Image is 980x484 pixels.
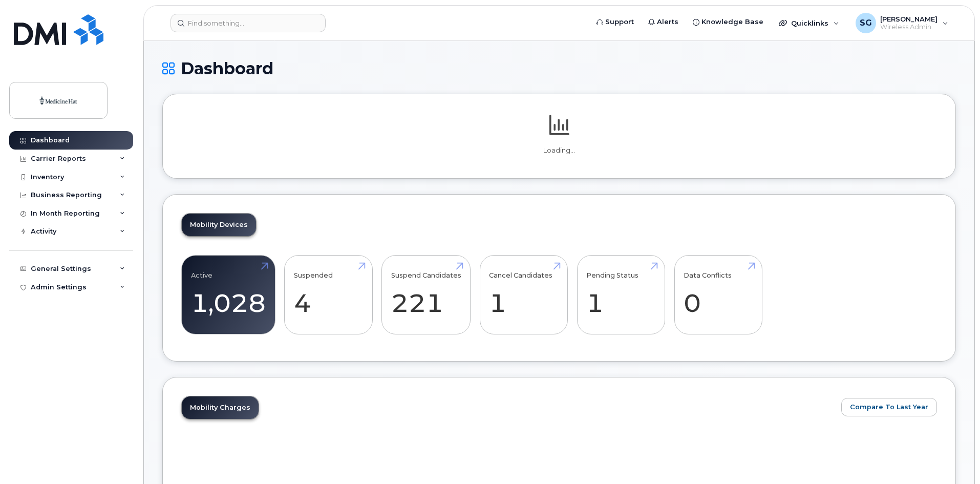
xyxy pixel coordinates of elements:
a: Suspended 4 [294,261,363,329]
a: Data Conflicts 0 [684,261,753,329]
a: Mobility Devices [182,214,256,236]
a: Cancel Candidates 1 [489,261,558,329]
p: Loading... [181,146,937,155]
span: Compare To Last Year [850,402,928,412]
a: Pending Status 1 [586,261,655,329]
a: Suspend Candidates 221 [391,261,461,329]
h1: Dashboard [162,59,956,77]
a: Mobility Charges [182,396,259,419]
button: Compare To Last Year [841,398,937,416]
a: Active 1,028 [191,261,266,329]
